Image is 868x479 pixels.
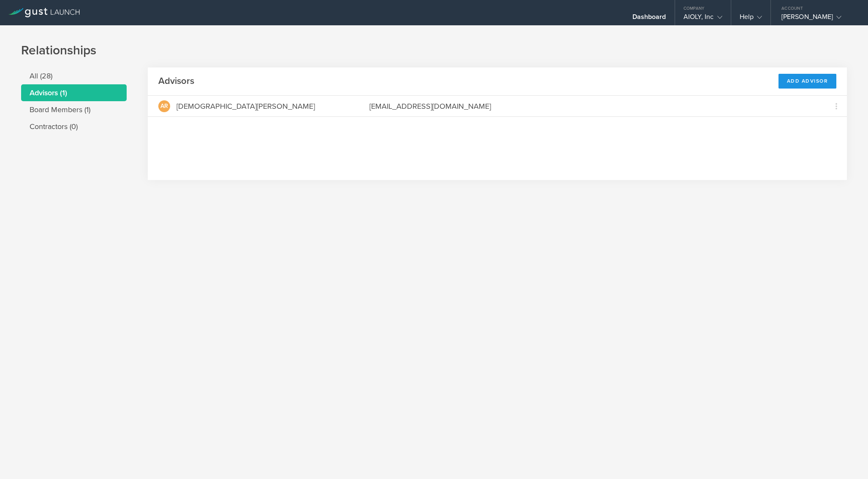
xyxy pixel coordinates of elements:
div: Add Advisor [778,74,837,89]
div: Help [740,13,762,25]
div: AIOLY, Inc [684,13,722,25]
div: Dashboard [632,13,666,25]
li: All (28) [21,67,127,84]
li: Board Members (1) [21,101,127,118]
h2: Advisors [158,75,194,87]
li: Contractors (0) [21,118,127,135]
li: Advisors (1) [21,84,127,101]
div: [DEMOGRAPHIC_DATA][PERSON_NAME] [176,101,315,112]
div: [PERSON_NAME] [781,13,853,25]
span: AR [160,103,168,109]
h1: Relationships [21,42,847,59]
div: [EMAIL_ADDRESS][DOMAIN_NAME] [369,101,815,112]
